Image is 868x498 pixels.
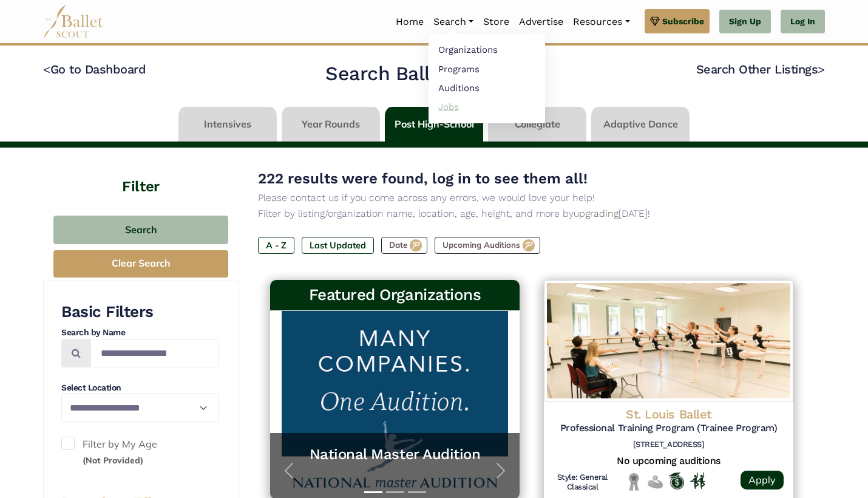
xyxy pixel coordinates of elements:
[690,472,705,488] img: In Person
[669,472,684,489] img: Offers Scholarship
[429,60,545,78] a: Programs
[781,10,825,34] a: Log In
[554,422,784,435] h5: Professional Training Program (Trainee Program)
[486,107,589,142] li: Collegiate
[53,216,228,244] button: Search
[478,9,514,35] a: Store
[61,437,219,468] label: Filter by My Age
[435,237,540,254] label: Upcoming Auditions
[544,280,793,401] img: Logo
[554,440,784,450] h6: [STREET_ADDRESS]
[574,208,619,219] a: upgrading
[258,170,588,187] span: 222 results were found, log in to see them all!
[429,97,545,116] a: Jobs
[719,10,771,34] a: Sign Up
[282,445,507,464] a: National Master Audition
[258,190,805,206] p: Please contact us if you come across any errors, we would love your help!
[554,406,784,422] h4: St. Louis Ballet
[554,455,784,468] h5: No upcoming auditions
[61,382,219,394] h4: Select Location
[554,472,611,493] h6: Style: General Classical
[645,9,710,33] a: Subscribe
[696,62,825,77] a: Search Other Listings>
[648,472,663,491] img: No Financial Aid
[302,237,374,254] label: Last Updated
[90,339,219,367] input: Search by names...
[741,471,784,489] a: Apply
[662,15,704,28] span: Subscribe
[258,237,294,254] label: A - Z
[280,285,510,305] h3: Featured Organizations
[381,237,427,254] label: Date
[514,9,568,35] a: Advertise
[43,61,50,77] code: <
[43,148,239,197] h4: Filter
[429,9,478,35] a: Search
[429,78,545,97] a: Auditions
[626,472,642,491] img: Local
[43,62,146,77] a: <Go to Dashboard
[818,61,825,77] code: >
[61,327,219,339] h4: Search by Name
[589,107,692,142] li: Adaptive Dance
[83,455,143,466] small: (Not Provided)
[61,302,219,322] h3: Basic Filters
[382,107,486,142] li: Post High-School
[429,34,545,123] ul: Resources
[279,107,382,142] li: Year Rounds
[53,250,228,278] button: Clear Search
[391,9,429,35] a: Home
[568,9,634,35] a: Resources
[176,107,279,142] li: Intensives
[258,206,805,222] p: Filter by listing/organization name, location, age, height, and more by [DATE]!
[650,15,660,28] img: gem.svg
[325,61,542,87] h2: Search Ballet Programs
[429,41,545,60] a: Organizations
